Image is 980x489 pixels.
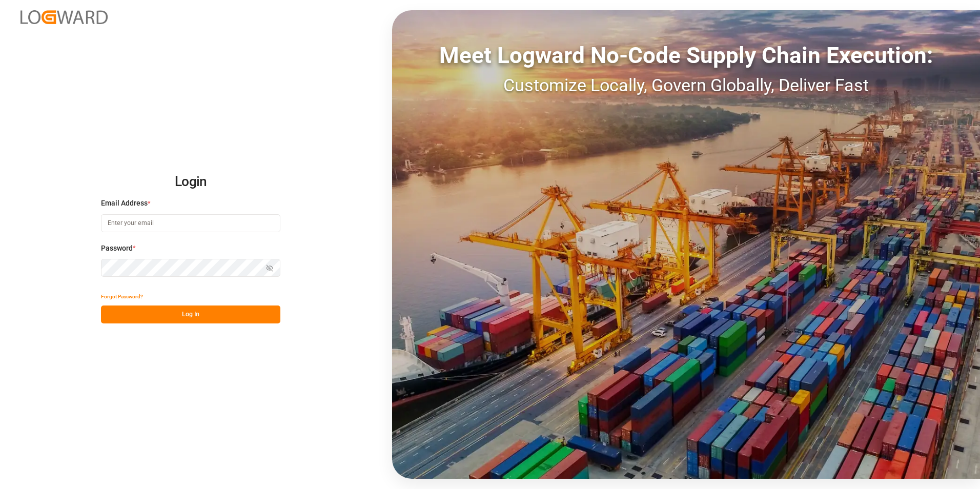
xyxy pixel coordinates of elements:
[101,288,143,305] button: Forgot Password?
[101,198,148,209] span: Email Address
[392,72,980,98] div: Customize Locally, Govern Globally, Deliver Fast
[101,214,280,232] input: Enter your email
[392,38,980,72] div: Meet Logward No-Code Supply Chain Execution:
[101,166,280,198] h2: Login
[101,243,133,254] span: Password
[101,305,280,323] button: Log In
[21,10,108,24] img: Logward_new_orange.png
